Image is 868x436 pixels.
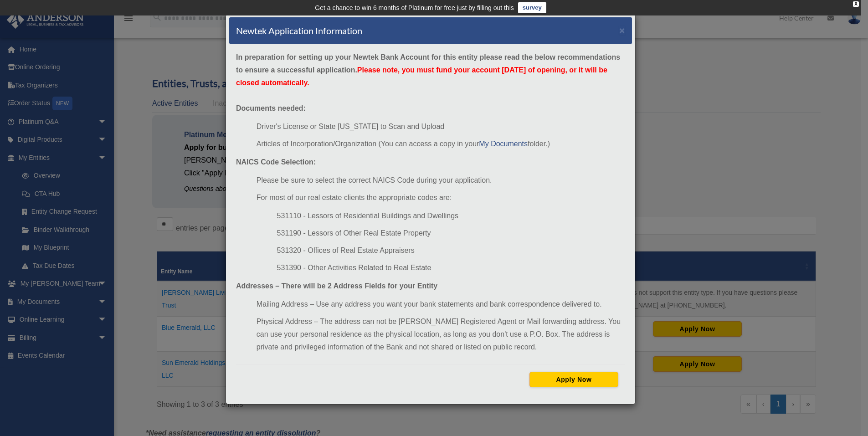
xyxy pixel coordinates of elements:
[236,53,620,87] strong: In preparation for setting up your Newtek Bank Account for this entity please read the below reco...
[257,298,625,311] li: Mailing Address – Use any address you want your bank statements and bank correspondence delivered...
[277,262,625,274] li: 531390 - Other Activities Related to Real Estate
[277,227,625,240] li: 531190 - Lessors of Other Real Estate Property
[529,372,618,387] button: Apply Now
[619,26,625,35] button: ×
[236,66,607,87] span: Please note, you must fund your account [DATE] of opening, or it will be closed automatically.
[257,315,625,354] li: Physical Address – The address can not be [PERSON_NAME] Registered Agent or Mail forwarding addre...
[236,24,362,37] h4: Newtek Application Information
[257,174,625,187] li: Please be sure to select the correct NAICS Code during your application.
[853,1,859,7] div: close
[518,2,546,13] a: survey
[236,158,316,166] strong: NAICS Code Selection:
[236,104,306,112] strong: Documents needed:
[257,120,625,133] li: Driver's License or State [US_STATE] to Scan and Upload
[277,244,625,257] li: 531320 - Offices of Real Estate Appraisers
[315,2,514,13] div: Get a chance to win 6 months of Platinum for free just by filling out this
[479,140,528,148] a: My Documents
[277,210,625,222] li: 531110 - Lessors of Residential Buildings and Dwellings
[236,282,437,290] strong: Addresses – There will be 2 Address Fields for your Entity
[257,138,625,150] li: Articles of Incorporation/Organization (You can access a copy in your folder.)
[257,191,625,204] li: For most of our real estate clients the appropriate codes are:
